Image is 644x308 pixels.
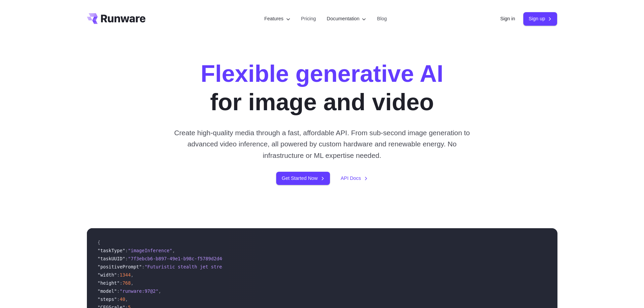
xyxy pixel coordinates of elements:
span: "taskType" [98,248,125,253]
span: : [125,256,128,261]
span: 1344 [120,272,131,278]
span: , [131,280,134,286]
label: Features [264,15,290,23]
span: "7f3ebcb6-b897-49e1-b98c-f5789d2d40d7" [128,256,233,261]
a: Blog [377,15,387,23]
label: Documentation [327,15,366,23]
a: Sign up [523,12,557,25]
span: "steps" [98,297,117,302]
h1: for image and video [200,60,443,116]
span: : [117,288,120,294]
span: "model" [98,288,117,294]
span: "width" [98,272,117,278]
span: , [131,272,134,278]
span: 768 [122,280,131,286]
span: "taskUUID" [98,256,125,261]
span: , [172,248,175,253]
span: "imageInference" [128,248,172,253]
strong: Flexible generative AI [200,61,443,87]
span: "positivePrompt" [98,264,142,269]
span: : [142,264,144,269]
a: Sign in [500,15,515,23]
a: Pricing [301,15,316,23]
span: "runware:97@2" [120,288,159,294]
span: 40 [120,297,125,302]
span: , [159,288,161,294]
span: : [125,248,128,253]
a: Go to / [87,13,146,24]
a: Get Started Now [276,172,330,185]
span: : [120,280,122,286]
span: "height" [98,280,120,286]
p: Create high-quality media through a fast, affordable API. From sub-second image generation to adv... [171,127,473,161]
span: , [125,297,128,302]
span: : [117,272,120,278]
span: "Futuristic stealth jet streaking through a neon-lit cityscape with glowing purple exhaust" [145,264,397,269]
span: { [98,240,100,245]
span: : [117,297,120,302]
a: API Docs [341,174,368,182]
